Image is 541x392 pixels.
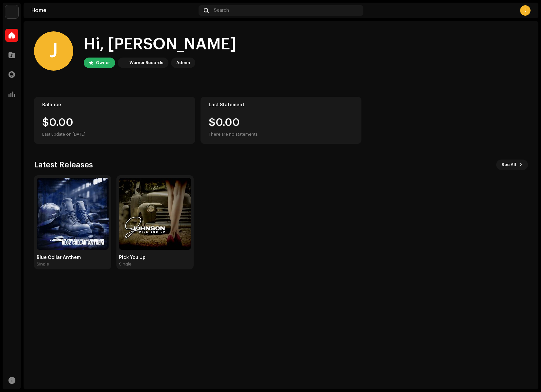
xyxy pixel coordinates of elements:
div: Home [31,8,196,13]
div: Balance [42,102,187,108]
div: J [34,31,73,71]
span: See All [501,158,516,171]
h3: Latest Releases [34,160,93,170]
span: Search [214,8,229,13]
div: Pick You Up [119,255,191,260]
div: Single [37,262,49,267]
div: Warner Records [130,59,163,67]
re-o-card-value: Last Statement [201,97,362,144]
re-o-card-value: Balance [34,97,195,144]
div: Hi, [PERSON_NAME] [84,34,236,55]
div: Last Statement [209,102,354,108]
div: There are no statements [209,130,258,138]
img: acab2465-393a-471f-9647-fa4d43662784 [119,59,127,67]
img: acab2465-393a-471f-9647-fa4d43662784 [5,5,18,18]
img: 1cd2ce55-5467-43b1-93e4-b5082d78fd0b [37,178,109,250]
div: Last update on [DATE] [42,130,187,138]
div: J [520,5,531,16]
div: Admin [176,59,190,67]
div: Blue Collar Anthem [37,255,109,260]
div: Single [119,262,131,267]
img: 4a6a2b93-1cc9-45b0-94cb-25a50f576cb2 [119,178,191,250]
button: See All [496,160,528,170]
div: Owner [96,59,110,67]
